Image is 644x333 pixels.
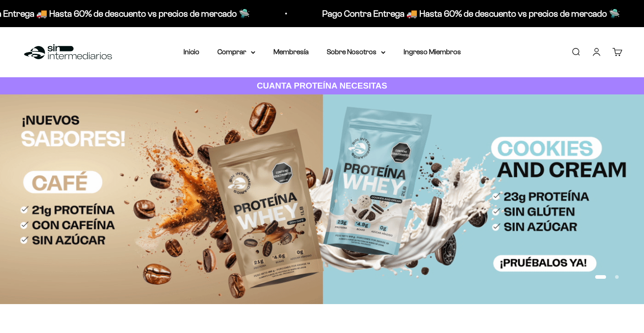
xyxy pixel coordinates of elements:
summary: Sobre Nosotros [327,46,385,58]
summary: Comprar [217,46,255,58]
a: Inicio [183,48,199,56]
strong: CUANTA PROTEÍNA NECESITAS [257,81,387,90]
a: Membresía [273,48,309,56]
a: Ingreso Miembros [404,48,461,56]
p: Pago Contra Entrega 🚚 Hasta 60% de descuento vs precios de mercado 🛸 [230,6,527,21]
